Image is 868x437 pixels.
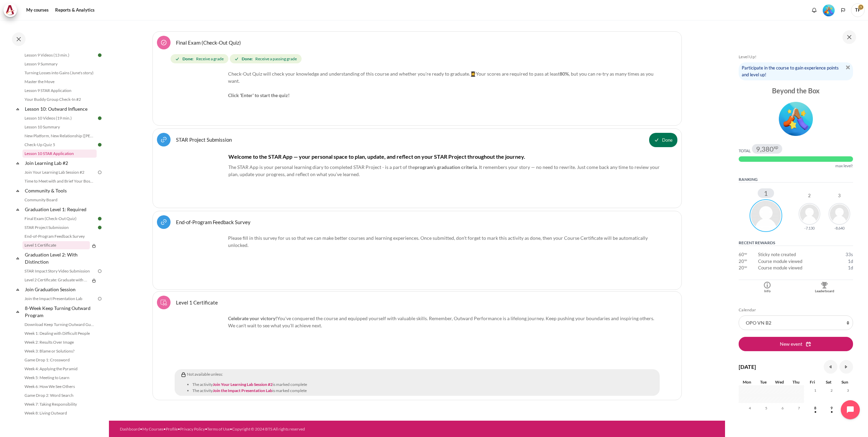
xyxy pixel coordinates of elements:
a: Community Board [22,196,97,204]
div: 9,380 [756,145,778,152]
div: Level #5 [823,4,835,16]
img: To do [97,268,103,274]
img: df [175,234,226,285]
span: 7 [794,403,804,413]
a: Final Exam (Check-Out Quiz) [22,215,97,223]
a: Download Keep Turning Outward Guide [22,321,97,329]
span: Sat [826,379,832,385]
div: max level! [835,163,853,169]
span: 5 [761,403,771,413]
a: Community & Tools [24,186,97,195]
span: Collapse [14,286,21,293]
a: Join the Impact Presentation Lab [213,388,272,393]
a: Level 2 Certificate: Graduate with Distinction [22,276,90,284]
div: Not available unless: [180,371,658,394]
td: Sticky note created [758,251,835,258]
div: 3 [838,193,841,198]
div: Show notification window with no new notifications [809,5,819,15]
span: 60 [739,251,744,258]
td: Friday, 22 August 2025, 1:54 PM [835,251,853,258]
img: Done [97,224,103,231]
p: Check-Out Quiz will check your knowledge and understanding of this course and whether you're read... [175,70,660,99]
a: Architeck Architeck [3,3,20,17]
span: Receive a passing grade [255,56,297,62]
span: 3 [843,385,853,395]
a: Leaderboard [796,280,853,294]
a: Join Learning Lab #2 [24,158,97,168]
a: Level 1 Certificate [22,241,90,249]
span: 6 [777,403,788,413]
span: 1 [810,385,820,395]
div: Beyond the Box [739,86,853,95]
div: Participate in the course to gain experience points and level up! [739,62,853,80]
div: Leaderboard [798,288,851,294]
img: To do [97,296,103,302]
a: Final Exam (Check-Out Quiz) [176,39,241,46]
td: Course module viewed [758,265,835,271]
div: 1 [758,188,774,198]
a: Lesson 10 Summary [22,123,97,131]
span: xp [744,266,747,268]
span: Sun [841,379,848,385]
div: -7,130 [804,226,815,230]
a: Game Drop 2: Word Search [22,391,97,400]
a: Week 4: Applying the Pyramid [22,365,97,373]
a: STAR Impact Story Video Submission [22,267,97,275]
span: Mon [743,379,751,385]
span: New event [780,340,802,347]
span: Collapse [14,255,21,262]
span: TP [851,3,865,17]
h5: Ranking [739,177,853,183]
a: Turning Losses into Gains (June's story) [22,69,97,77]
img: Done [97,142,103,148]
button: New event [739,337,853,351]
span: 4 [745,403,755,413]
p: Please fill in this survey for us so that we can make better courses and learning experiences. On... [175,234,660,249]
div: Level #5 [739,99,853,136]
button: Languages [838,5,848,15]
a: Week 7: Taking Responsibility [22,400,97,408]
a: Lesson 10 STAR Application [22,150,97,158]
a: Lesson 9 STAR Application [22,87,97,95]
a: Week 5: Meeting to Learn [22,374,97,382]
h5: Recent rewards [739,240,853,246]
a: End-of-Program Feedback Survey [22,232,97,240]
h4: [DATE] [739,363,756,371]
button: STAR Project Submission is marked as done. Press to undo. [649,133,677,147]
span: Collapse [14,308,21,315]
div: 2 [808,193,811,198]
a: Your Buddy Group Check-In #2 [22,95,97,104]
a: Copyright © 2024 BTS All rights reserved [232,426,305,432]
a: Privacy Policy [180,426,205,432]
div: Total [739,148,751,154]
img: tfrg [175,70,226,121]
a: Join Your Learning Lab Session #2 [22,168,97,176]
a: User menu [851,3,865,17]
td: Course module viewed [758,258,835,265]
span: xp [744,253,747,254]
p: The STAR App is your personal learning diary to completed STAR Project - is a part of the . It re... [175,163,660,178]
img: Tung Bui [829,203,850,225]
img: Done [97,216,103,222]
span: 8 [810,403,820,413]
h5: Level Up! [739,54,853,60]
span: 9,380 [756,145,774,152]
a: Join Graduation Session [24,285,97,294]
div: Completion requirements for Final Exam (Check-Out Quiz) [171,53,666,65]
a: End-of-Program Feedback Survey [176,219,251,225]
strong: Done: [182,56,193,62]
div: You've conquered the course and equipped yourself with valuable skills. Remember, Outward Perform... [175,315,660,329]
a: Saturday, 9 August events [826,406,837,410]
a: Game Drop 1: Crossword [22,356,97,364]
li: The activity is marked complete [192,388,658,394]
a: Terms of Use [207,426,230,432]
span: 9 [826,403,837,413]
img: Dismiss notice [846,65,850,69]
a: Lesson 9 Videos (13 min.) [22,51,97,59]
a: Check-Up Quiz 5 [22,141,97,149]
strong: % [565,71,569,77]
img: yuki [175,153,226,204]
span: 20 [739,265,744,271]
span: Thu [792,379,800,385]
a: Lesson 9 Summary [22,60,97,68]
